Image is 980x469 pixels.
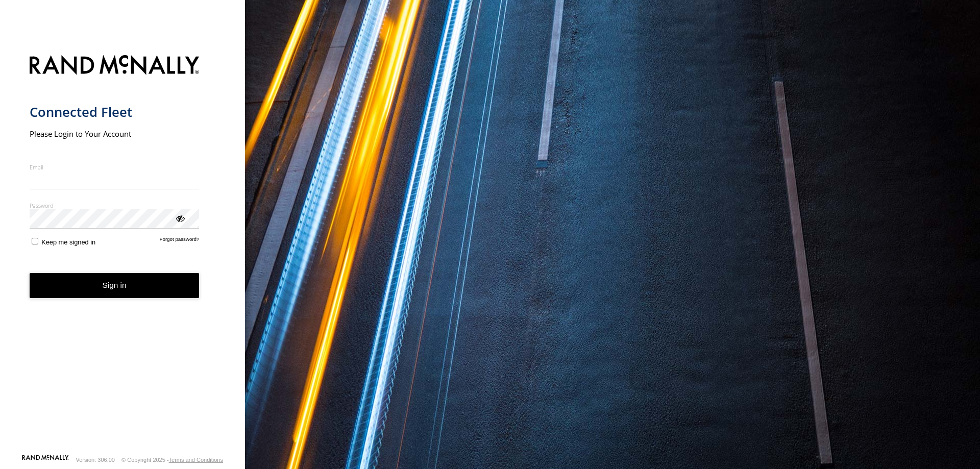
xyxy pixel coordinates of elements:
[30,129,200,139] h2: Please Login to Your Account
[160,236,200,246] a: Forgot password?
[175,213,185,223] div: ViewPassword
[41,238,95,246] span: Keep me signed in
[32,238,38,244] input: Keep me signed in
[30,202,200,209] label: Password
[121,457,223,463] div: © Copyright 2025 -
[22,455,69,465] a: Visit our Website
[30,273,200,298] button: Sign in
[76,457,115,463] div: Version: 306.00
[30,53,200,79] img: Rand McNally
[169,457,223,463] a: Terms and Conditions
[30,104,200,120] h1: Connected Fleet
[30,163,200,171] label: Email
[30,49,216,454] form: main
